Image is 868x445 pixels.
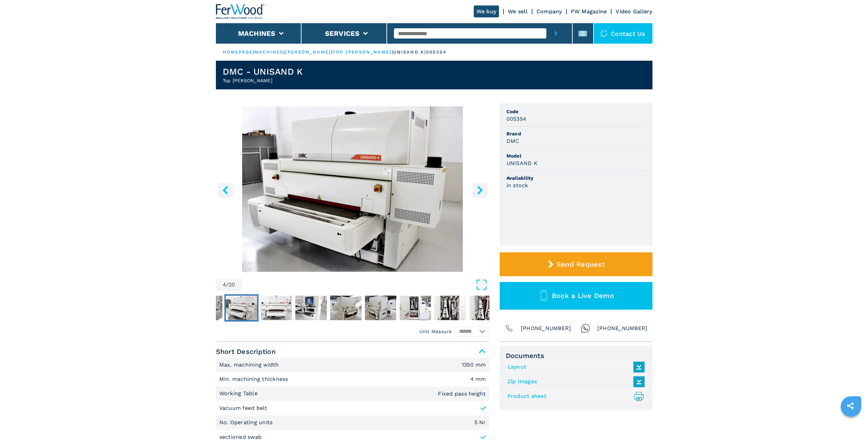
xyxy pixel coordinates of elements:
a: FW Magazine [571,8,607,15]
img: 09227cc47334116c42437b19ccf99dd9 [260,296,292,320]
button: Go to Slide 8 [363,294,397,322]
span: Documents [506,352,646,360]
h3: in stock [506,181,528,189]
span: | [283,49,285,55]
span: Send Request [557,260,605,268]
a: Video Gallery [616,8,652,15]
p: No. Operating units [219,419,275,426]
a: Zip Images [507,376,641,387]
em: Unit Measure [420,328,452,335]
div: Contact us [594,23,652,44]
a: We buy [474,5,499,17]
button: Send Request [500,252,652,276]
button: Go to Slide 3 [189,294,223,322]
h3: UNISAND K [506,159,538,167]
span: | [392,49,393,55]
span: 20 [229,282,235,287]
a: Layout [507,361,641,373]
img: 7013ee297f223885f5388e55f8dc9f9c [365,296,396,320]
p: Min. machining thickness [219,375,290,383]
span: Brand [506,130,646,137]
img: Contact us [601,30,607,37]
a: machines [254,49,284,55]
button: Go to Slide 6 [294,294,328,322]
em: 5 Nr [474,420,486,425]
a: We sell [508,8,528,15]
img: 92e5b8a2569f48ecd5a2059aa8fbe530 [469,296,500,320]
p: Vacuum feed belt [219,404,267,412]
em: 4 mm [470,376,486,382]
p: 005354 [426,49,447,55]
img: Ferwood [216,4,265,19]
p: unisand k | [393,49,426,55]
span: [PHONE_NUMBER] [597,324,648,333]
button: Go to Slide 9 [398,294,432,322]
button: Go to Slide 5 [259,294,293,322]
a: Company [536,8,562,15]
a: [PERSON_NAME] [285,49,331,55]
button: left-button [218,182,233,198]
img: 2080264bfa3c8d8bad074f1f12879a50 [434,296,466,320]
button: Services [325,29,360,38]
a: top [PERSON_NAME] [333,49,392,55]
img: Phone [504,324,514,333]
span: 4 [223,282,226,287]
span: [PHONE_NUMBER] [521,324,571,333]
a: sharethis [842,397,859,414]
img: c4578be49ae85bcd15dd4a47999bd738 [399,296,431,320]
nav: Thumbnail Navigation [155,294,428,322]
h3: DMC [506,137,519,145]
img: Whatsapp [581,324,590,333]
h1: DMC - UNISAND K [223,66,303,77]
span: Model [506,152,646,159]
p: sectioned swab [219,433,262,441]
em: Fixed pass height [438,391,486,397]
p: Max. machining width [219,361,281,369]
button: Go to Slide 10 [433,294,467,322]
p: Working Table [219,390,260,397]
span: | [253,49,254,55]
button: Go to Slide 11 [468,294,502,322]
img: 71053183947c595e2f22b18c30ab402d [191,296,222,320]
img: 5c85872b44907752b311fa8789d9bcb5 [330,296,361,320]
div: Short Description [216,358,489,444]
button: Book a Live Demo [500,282,652,310]
button: Open Fullscreen [244,279,488,291]
button: Go to Slide 4 [224,294,258,322]
button: Go to Slide 7 [328,294,363,322]
div: Go to Slide 4 [216,106,489,272]
a: HOMEPAGE [223,49,253,55]
span: Book a Live Demo [552,292,614,300]
h3: 005354 [506,115,527,123]
span: Short Description [216,345,489,358]
img: e1019a31b358b1013b67003469f410d2 [225,296,257,320]
iframe: Chat [839,414,863,440]
button: submit-button [546,23,565,44]
em: 1350 mm [462,362,486,368]
span: Availability [506,175,646,181]
span: Code [506,108,646,115]
img: d1ea9ac8d3f3a47c38264a0ff6f3d489 [295,296,326,320]
img: Top Sanders DMC UNISAND K [216,106,489,272]
span: / [226,282,229,287]
button: Machines [238,29,276,38]
a: Product sheet [507,391,641,402]
h2: Top [PERSON_NAME] [223,77,303,84]
button: right-button [472,182,488,198]
span: | [331,49,333,55]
